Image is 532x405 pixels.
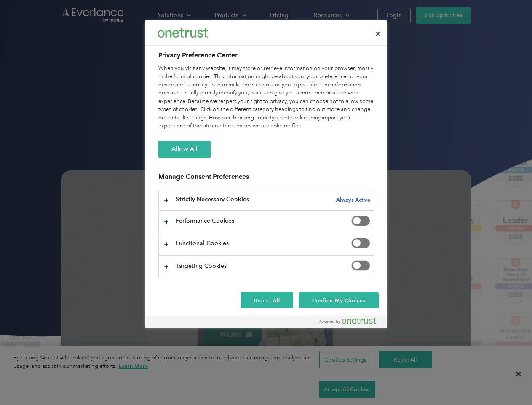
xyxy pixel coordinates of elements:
[241,292,293,308] button: Reject All
[145,20,387,328] div: Preference center
[158,65,374,130] div: When you visit any website, it may store or retrieve information on your browser, mostly in the f...
[319,317,376,324] img: Powered by OneTrust Opens in a new Tab
[158,24,208,41] div: Everlance
[319,317,383,328] a: Powered by OneTrust Opens in a new Tab
[158,50,374,60] h2: Privacy Preference Center
[62,50,104,68] input: Submit
[145,20,387,328] div: Privacy Preference Center
[369,24,387,43] button: Close
[158,28,208,37] img: Everlance
[299,292,379,308] button: Confirm My Choices
[158,173,374,186] h3: Manage Consent Preferences
[158,141,211,158] button: Allow All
